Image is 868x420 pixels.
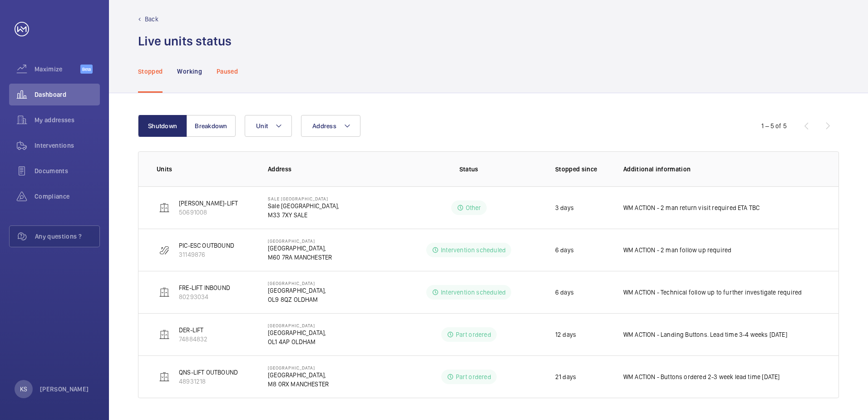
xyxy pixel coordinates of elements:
[179,292,230,301] p: 80293034
[301,115,360,137] button: Address
[268,370,329,380] p: [GEOGRAPHIC_DATA],
[441,245,506,255] p: Intervention scheduled
[157,165,253,174] p: Units
[35,192,100,201] span: Compliance
[268,295,326,304] p: OL9 8QZ OLDHAM
[555,203,574,212] p: 3 days
[268,244,332,253] p: [GEOGRAPHIC_DATA],
[179,199,238,208] p: [PERSON_NAME]-LIFT
[179,283,230,292] p: FRE-LIFT INBOUND
[159,329,170,340] img: elevator.svg
[35,90,100,99] span: Dashboard
[159,287,170,298] img: elevator.svg
[245,115,292,137] button: Unit
[268,280,326,286] p: [GEOGRAPHIC_DATA]
[217,67,238,76] p: Paused
[403,165,534,174] p: Status
[456,372,491,381] p: Part ordered
[177,67,202,76] p: Working
[20,385,27,394] p: KS
[138,67,163,76] p: Stopped
[179,325,207,335] p: DER-LIFT
[555,330,576,339] p: 12 days
[623,330,787,339] p: WM ACTION - Landing Buttons. Lead time 3-4 weeks [DATE]
[159,371,170,382] img: elevator.svg
[187,115,236,137] button: Breakdown
[179,241,234,250] p: PIC-ESC OUTBOUND
[623,203,760,212] p: WM ACTION - 2 man return visit required ETA TBC
[268,323,326,328] p: [GEOGRAPHIC_DATA]
[312,122,336,130] span: Address
[623,165,820,174] p: Additional information
[268,365,329,370] p: [GEOGRAPHIC_DATA]
[179,208,238,217] p: 50691008
[138,33,232,50] h1: Live units status
[40,385,89,394] p: [PERSON_NAME]
[159,202,170,213] img: elevator.svg
[256,122,268,130] span: Unit
[35,115,100,125] span: My addresses
[80,65,93,74] span: Beta
[145,15,158,24] p: Back
[159,245,170,255] img: escalator.svg
[268,380,329,389] p: M8 0RX MANCHESTER
[268,201,339,210] p: Sale [GEOGRAPHIC_DATA],
[268,196,339,201] p: Sale [GEOGRAPHIC_DATA]
[456,330,491,339] p: Part ordered
[623,288,802,297] p: WM ACTION - Technical follow up to further investigate required
[555,245,574,255] p: 6 days
[179,335,207,344] p: 74884832
[268,286,326,295] p: [GEOGRAPHIC_DATA],
[555,165,609,174] p: Stopped since
[268,328,326,337] p: [GEOGRAPHIC_DATA],
[268,253,332,262] p: M60 7RA MANCHESTER
[555,372,576,381] p: 21 days
[179,377,238,386] p: 48931218
[138,115,187,137] button: Shutdown
[35,166,100,175] span: Documents
[35,65,80,74] span: Maximize
[623,245,732,255] p: WM ACTION - 2 man follow up required
[268,210,339,220] p: M33 7XY SALE
[35,141,100,150] span: Interventions
[268,337,326,346] p: OL1 4AP OLDHAM
[555,288,574,297] p: 6 days
[761,121,787,130] div: 1 – 5 of 5
[179,368,238,377] p: QNS-LIFT OUTBOUND
[466,203,481,212] p: Other
[35,232,99,241] span: Any questions ?
[268,238,332,244] p: [GEOGRAPHIC_DATA]
[623,372,780,381] p: WM ACTION - Buttons ordered 2-3 week lead time [DATE]
[179,250,234,259] p: 31149876
[441,288,506,297] p: Intervention scheduled
[268,165,397,174] p: Address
